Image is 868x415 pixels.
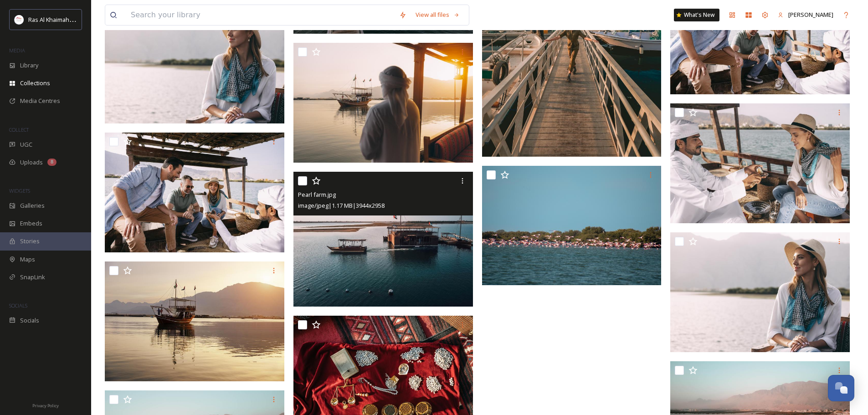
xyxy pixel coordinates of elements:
[105,261,284,381] img: Al Suwaidi Pearl farm- boat.jpg
[670,103,850,223] img: Al Suwaidi Pearl farm.jpg
[674,9,719,21] a: What's New
[20,61,38,70] span: Library
[298,201,385,210] span: image/jpeg | 1.17 MB | 3944 x 2958
[20,255,35,264] span: Maps
[20,273,45,282] span: SnapLink
[670,232,850,352] img: Al Suwaidi Pearl farm.jpg
[15,15,24,24] img: Logo_RAKTDA_RGB-01.png
[20,97,60,105] span: Media Centres
[9,187,30,194] span: WIDGETS
[20,158,43,167] span: Uploads
[828,375,854,401] button: Open Chat
[32,400,59,410] a: Privacy Policy
[105,4,284,123] img: Suwaidi Pearl Farm .jpg
[482,166,662,286] img: Pearl Farm 06.jpg
[9,302,27,309] span: SOCIALS
[773,6,838,24] a: [PERSON_NAME]
[126,5,395,25] input: Search your library
[20,79,50,87] span: Collections
[293,43,473,163] img: Al Suwaidi Pearl farm- boat.jpg
[298,190,336,199] span: Pearl farm.jpg
[47,159,56,166] div: 8
[411,6,464,24] a: View all files
[9,126,29,133] span: COLLECT
[20,201,45,210] span: Galleries
[20,219,42,228] span: Embeds
[788,10,833,19] span: [PERSON_NAME]
[105,133,284,252] img: Al Suwaidi Pearl farm.jpg
[9,47,25,54] span: MEDIA
[20,140,32,149] span: UGC
[293,172,473,307] img: Pearl farm.jpg
[28,15,157,24] span: Ras Al Khaimah Tourism Development Authority
[32,403,59,409] span: Privacy Policy
[20,316,39,325] span: Socials
[20,237,40,246] span: Stories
